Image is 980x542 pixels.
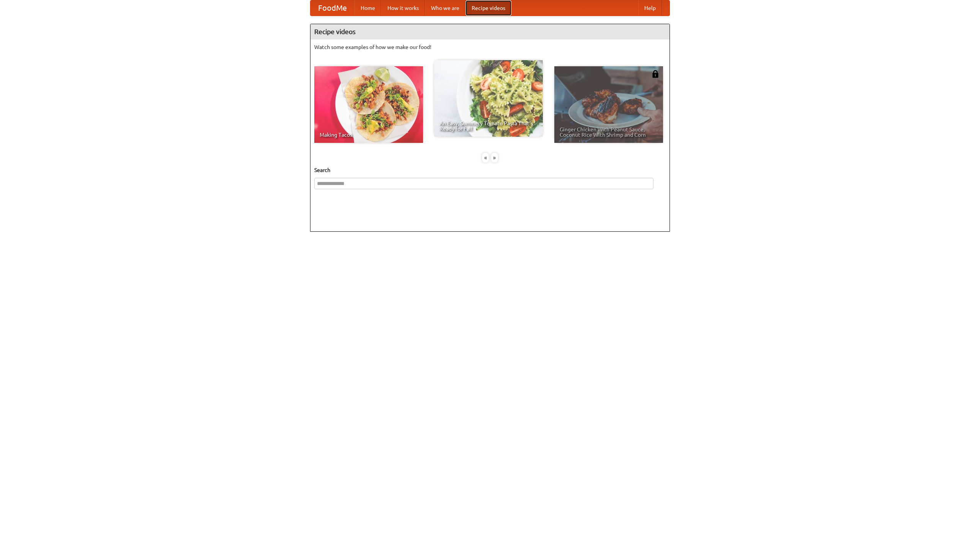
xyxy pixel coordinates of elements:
div: « [482,153,489,162]
span: Making Tacos [320,132,418,138]
a: Making Tacos [314,66,423,143]
a: Home [354,0,381,16]
h5: Search [314,166,666,174]
p: Watch some examples of how we make our food! [314,43,666,51]
a: FoodMe [310,0,354,16]
span: An Easy, Summery Tomato Pasta That's Ready for Fall [439,121,537,131]
div: » [491,153,498,162]
a: Recipe videos [465,0,511,16]
a: Who we are [425,0,465,16]
a: How it works [381,0,425,16]
a: An Easy, Summery Tomato Pasta That's Ready for Fall [434,60,543,137]
a: Help [638,0,662,16]
h4: Recipe videos [310,24,670,39]
img: 483408.png [652,70,659,78]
